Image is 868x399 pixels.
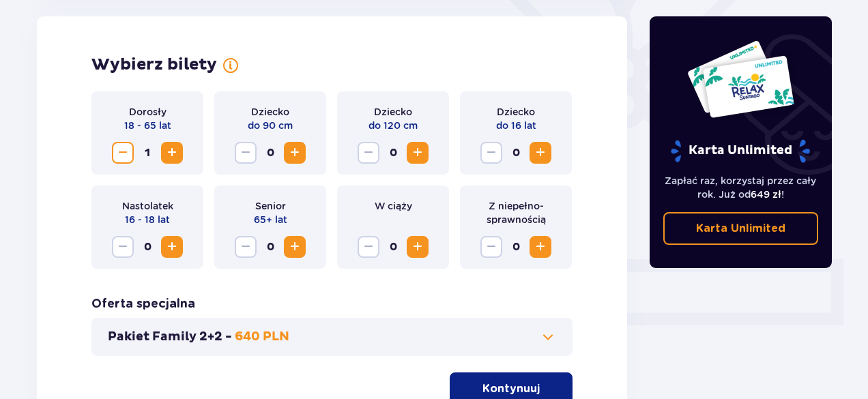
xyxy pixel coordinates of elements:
p: do 90 cm [248,119,293,132]
button: Decrease [112,142,134,164]
button: Decrease [235,142,257,164]
button: Increase [407,236,429,258]
button: Decrease [112,236,134,258]
p: Karta Unlimited [669,139,811,163]
p: Dziecko [251,105,289,119]
p: Pakiet Family 2+2 - [108,329,232,345]
button: Increase [284,142,306,164]
button: Increase [161,142,183,164]
span: 0 [259,142,281,164]
span: 0 [136,236,158,258]
span: 0 [259,236,281,258]
p: Karta Unlimited [696,221,785,236]
button: Decrease [480,142,502,164]
p: W ciąży [375,199,412,213]
p: 640 PLN [235,329,289,345]
span: 0 [505,142,527,164]
a: Karta Unlimited [663,212,819,245]
button: Decrease [480,236,502,258]
button: Increase [284,236,306,258]
p: Dziecko [374,105,412,119]
p: do 16 lat [496,119,536,132]
span: 0 [382,236,404,258]
button: Increase [407,142,429,164]
button: Increase [530,236,551,258]
p: Dorosły [129,105,167,119]
button: Pakiet Family 2+2 -640 PLN [108,329,556,345]
p: 18 - 65 lat [124,119,171,132]
p: Kontynuuj [482,381,540,396]
p: 16 - 18 lat [125,213,170,226]
span: 649 zł [751,189,781,200]
span: 0 [505,236,527,258]
span: 0 [382,142,404,164]
button: Increase [161,236,183,258]
p: Dziecko [497,105,535,119]
p: Z niepełno­sprawnością [471,199,561,226]
p: Wybierz bilety [91,55,217,75]
button: Decrease [235,236,257,258]
button: Decrease [358,142,379,164]
button: Increase [530,142,551,164]
p: Zapłać raz, korzystaj przez cały rok. Już od ! [663,174,819,201]
p: Senior [255,199,286,213]
p: 65+ lat [254,213,287,226]
span: 1 [136,142,158,164]
p: Oferta specjalna [91,296,195,312]
p: do 120 cm [368,119,418,132]
button: Decrease [358,236,379,258]
p: Nastolatek [122,199,173,213]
